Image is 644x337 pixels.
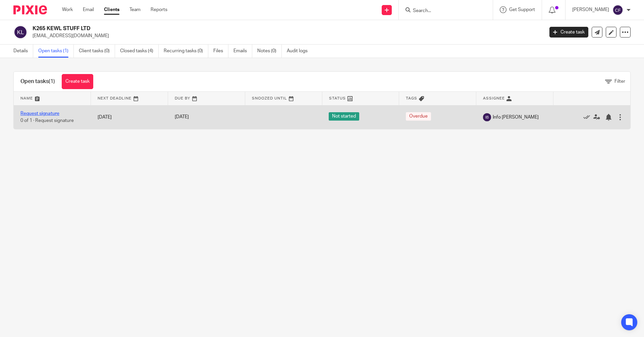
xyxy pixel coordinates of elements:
[257,45,282,58] a: Notes (0)
[549,27,588,38] a: Create task
[20,118,74,123] span: 0 of 1 · Request signature
[483,113,491,121] img: svg%3E
[252,96,287,100] span: Snoozed Until
[38,45,74,58] a: Open tasks (1)
[49,79,55,84] span: (1)
[175,115,189,120] span: [DATE]
[83,6,94,13] a: Email
[129,6,141,13] a: Team
[79,45,115,58] a: Client tasks (0)
[104,6,119,13] a: Clients
[572,6,609,13] p: [PERSON_NAME]
[91,105,168,129] td: [DATE]
[213,45,228,58] a: Files
[583,114,593,121] a: Mark as done
[151,6,167,13] a: Reports
[329,96,346,100] span: Status
[13,25,28,39] img: svg%3E
[406,112,431,121] span: Overdue
[493,114,539,121] span: Info [PERSON_NAME]
[13,45,33,58] a: Details
[329,112,359,121] span: Not started
[20,111,59,116] a: Request signature
[287,45,313,58] a: Audit logs
[62,74,93,89] a: Create task
[20,78,55,85] h1: Open tasks
[13,5,47,14] img: Pixie
[509,7,535,12] span: Get Support
[406,96,417,100] span: Tags
[62,6,73,13] a: Work
[120,45,159,58] a: Closed tasks (4)
[233,45,252,58] a: Emails
[614,79,625,84] span: Filter
[412,8,473,14] input: Search
[33,32,539,39] p: [EMAIL_ADDRESS][DOMAIN_NAME]
[612,5,623,15] img: svg%3E
[33,25,438,32] h2: K265 KEWL STUFF LTD
[164,45,208,58] a: Recurring tasks (0)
